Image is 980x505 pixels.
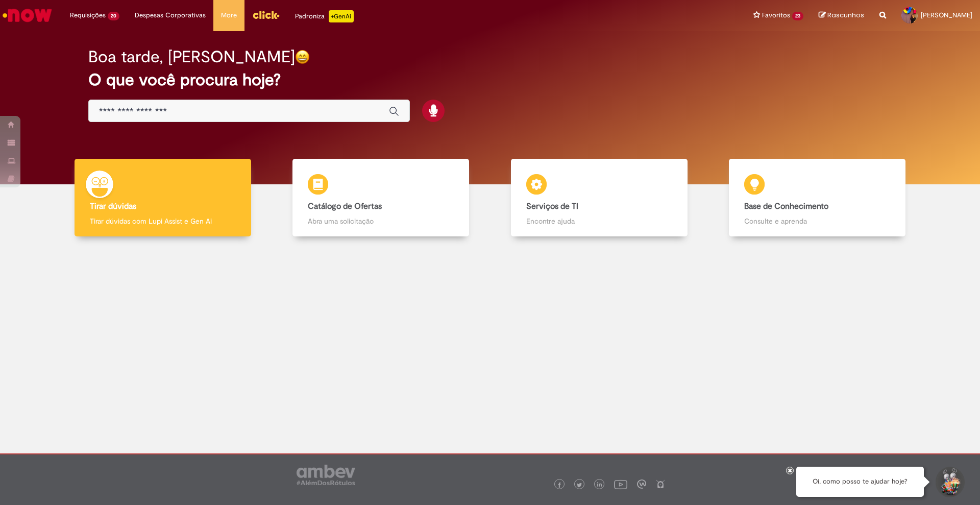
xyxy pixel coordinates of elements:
[135,10,206,20] span: Despesas Corporativas
[744,201,828,211] b: Base de Conhecimento
[88,48,295,66] h2: Boa tarde, [PERSON_NAME]
[295,50,310,64] img: happy-face.png
[252,7,280,22] img: click_logo_yellow_360x200.png
[637,479,646,489] img: logo_footer_workplace.png
[796,467,924,497] div: Oi, como posso te ajudar hoje?
[557,483,562,488] img: logo_footer_facebook.png
[656,479,665,489] img: logo_footer_naosei.png
[295,10,354,22] div: Padroniza
[921,11,972,19] span: [PERSON_NAME]
[90,201,136,211] b: Tirar dúvidas
[221,10,237,20] span: More
[70,10,106,20] span: Requisições
[819,11,864,20] a: Rascunhos
[329,10,354,22] p: +GenAi
[526,201,578,211] b: Serviços de TI
[297,465,355,485] img: logo_footer_ambev_rotulo_gray.png
[577,483,582,488] img: logo_footer_twitter.png
[762,10,790,20] span: Favoritos
[88,71,892,89] h2: O que você procura hoje?
[272,159,491,237] a: Catálogo de Ofertas Abra uma solicitação
[108,12,119,20] span: 20
[490,159,708,237] a: Serviços de TI Encontre ajuda
[744,216,890,226] p: Consulte e aprenda
[90,216,236,226] p: Tirar dúvidas com Lupi Assist e Gen Ai
[526,216,672,226] p: Encontre ajuda
[827,10,864,20] span: Rascunhos
[308,201,382,211] b: Catálogo de Ofertas
[54,159,272,237] a: Tirar dúvidas Tirar dúvidas com Lupi Assist e Gen Ai
[597,482,602,488] img: logo_footer_linkedin.png
[708,159,927,237] a: Base de Conhecimento Consulte e aprenda
[614,477,627,491] img: logo_footer_youtube.png
[1,5,54,26] img: ServiceNow
[792,12,803,20] span: 23
[308,216,454,226] p: Abra uma solicitação
[934,467,965,497] button: Iniciar Conversa de Suporte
